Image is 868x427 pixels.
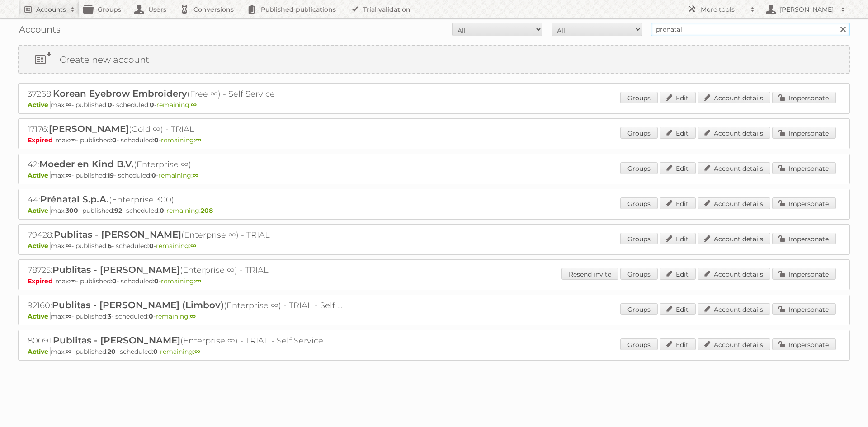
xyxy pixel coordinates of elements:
[49,123,129,134] span: [PERSON_NAME]
[28,312,51,320] span: Active
[201,206,213,215] strong: 208
[150,101,154,109] strong: 0
[160,206,164,215] strong: 0
[778,5,836,14] h2: [PERSON_NAME]
[108,242,112,250] strong: 6
[28,101,840,109] p: max: - published: - scheduled: -
[772,197,836,209] a: Impersonate
[161,277,201,285] span: remaining:
[149,312,153,320] strong: 0
[28,159,344,170] h2: 42: (Enterprise ∞)
[28,312,840,320] p: max: - published: - scheduled: -
[149,242,154,250] strong: 0
[620,127,658,139] a: Groups
[620,197,658,209] a: Groups
[660,303,696,315] a: Edit
[28,242,840,250] p: max: - published: - scheduled: -
[156,242,196,250] span: remaining:
[28,347,51,356] span: Active
[698,268,770,280] a: Account details
[772,303,836,315] a: Impersonate
[70,277,76,285] strong: ∞
[66,171,71,179] strong: ∞
[191,101,197,109] strong: ∞
[660,338,696,350] a: Edit
[28,123,344,135] h2: 17176: (Gold ∞) - TRIAL
[153,347,158,356] strong: 0
[52,300,224,310] span: Publitas - [PERSON_NAME] (Limbov)
[660,127,696,139] a: Edit
[70,136,76,144] strong: ∞
[772,162,836,174] a: Impersonate
[52,264,180,275] span: Publitas - [PERSON_NAME]
[161,136,201,144] span: remaining:
[620,162,658,174] a: Groups
[620,233,658,244] a: Groups
[28,335,344,347] h2: 80091: (Enterprise ∞) - TRIAL - Self Service
[772,127,836,139] a: Impersonate
[620,268,658,280] a: Groups
[54,229,181,240] span: Publitas - [PERSON_NAME]
[66,101,71,109] strong: ∞
[156,312,196,320] span: remaining:
[28,206,840,215] p: max: - published: - scheduled: -
[194,347,200,356] strong: ∞
[154,277,159,285] strong: 0
[190,242,196,250] strong: ∞
[772,268,836,280] a: Impersonate
[195,136,201,144] strong: ∞
[660,162,696,174] a: Edit
[114,206,122,215] strong: 92
[28,277,840,285] p: max: - published: - scheduled: -
[158,171,198,179] span: remaining:
[660,197,696,209] a: Edit
[772,338,836,350] a: Impersonate
[108,347,116,356] strong: 20
[112,136,117,144] strong: 0
[53,88,187,99] span: Korean Eyebrow Embroidery
[701,5,746,14] h2: More tools
[698,92,770,103] a: Account details
[193,171,198,179] strong: ∞
[108,171,114,179] strong: 19
[66,312,71,320] strong: ∞
[28,300,344,311] h2: 92160: (Enterprise ∞) - TRIAL - Self Service
[53,335,180,346] span: Publitas - [PERSON_NAME]
[28,194,344,206] h2: 44: (Enterprise 300)
[28,171,840,179] p: max: - published: - scheduled: -
[66,206,78,215] strong: 300
[698,162,770,174] a: Account details
[190,312,196,320] strong: ∞
[698,197,770,209] a: Account details
[620,92,658,103] a: Groups
[28,206,51,215] span: Active
[698,338,770,350] a: Account details
[156,101,197,109] span: remaining:
[620,338,658,350] a: Groups
[561,268,618,280] a: Resend invite
[28,136,55,144] span: Expired
[698,303,770,315] a: Account details
[28,277,55,285] span: Expired
[112,277,117,285] strong: 0
[40,194,109,205] span: Prénatal S.p.A.
[151,171,156,179] strong: 0
[28,171,51,179] span: Active
[28,88,344,100] h2: 37268: (Free ∞) - Self Service
[620,303,658,315] a: Groups
[108,101,112,109] strong: 0
[660,233,696,244] a: Edit
[772,92,836,103] a: Impersonate
[698,127,770,139] a: Account details
[28,229,344,241] h2: 79428: (Enterprise ∞) - TRIAL
[660,268,696,280] a: Edit
[36,5,66,14] h2: Accounts
[195,277,201,285] strong: ∞
[39,159,134,169] span: Moeder en Kind B.V.
[66,242,71,250] strong: ∞
[160,347,200,356] span: remaining:
[166,206,213,215] span: remaining:
[28,136,840,144] p: max: - published: - scheduled: -
[28,101,51,109] span: Active
[660,92,696,103] a: Edit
